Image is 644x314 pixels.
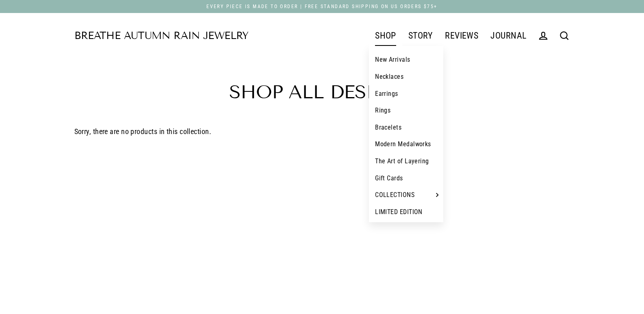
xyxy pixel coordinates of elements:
[402,26,439,46] a: STORY
[74,126,570,138] p: Sorry, there are no products in this collection.
[369,204,443,221] a: LIMITED EDITION
[369,170,443,187] a: Gift Cards
[369,186,443,204] a: COLLECTIONS
[369,26,402,46] a: SHOP
[369,85,443,102] a: Earrings
[249,25,533,46] div: Primary
[369,153,443,170] a: The Art of Layering
[369,51,443,68] a: New Arrivals
[369,102,443,119] a: Rings
[74,31,249,41] a: Breathe Autumn Rain Jewelry
[439,26,484,46] a: REVIEWS
[484,26,532,46] a: JOURNAL
[369,136,443,153] a: Modern Medalworks
[369,68,443,85] a: Necklaces
[74,83,570,102] h1: Shop All Designs
[369,119,443,136] a: Bracelets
